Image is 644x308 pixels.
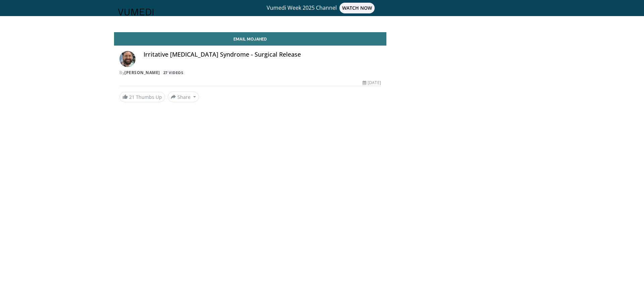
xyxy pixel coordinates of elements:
[363,80,381,86] div: [DATE]
[119,70,381,76] div: By
[129,94,135,100] span: 21
[119,51,136,67] img: Avatar
[124,70,160,75] a: [PERSON_NAME]
[161,70,185,75] a: 27 Videos
[168,91,199,102] button: Share
[119,92,165,102] a: 21 Thumbs Up
[118,9,154,15] img: VuMedi Logo
[114,32,386,46] a: Email Mojahed
[144,51,381,58] h4: Irritative [MEDICAL_DATA] Syndrome - Surgical Release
